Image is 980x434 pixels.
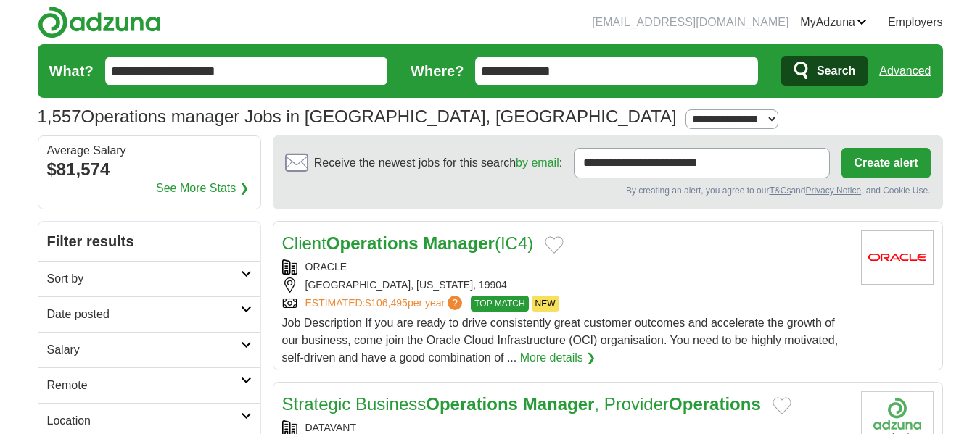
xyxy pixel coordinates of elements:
[773,397,791,414] button: Add to favorite jobs
[520,349,596,367] a: More details ❯
[156,180,249,197] a: See More Stats ❯
[471,296,528,312] span: TOP MATCH
[532,296,559,312] span: NEW
[879,57,931,85] a: Advanced
[47,145,252,157] div: Average Salary
[47,377,241,394] h2: Remote
[282,277,849,293] div: [GEOGRAPHIC_DATA], [US_STATE], 19904
[841,148,930,178] button: Create alert
[38,296,260,332] a: Date posted
[47,341,241,359] h2: Salary
[314,154,562,172] span: Receive the newest jobs for this search :
[888,14,943,31] a: Employers
[47,306,241,323] h2: Date posted
[38,222,260,261] h2: Filter results
[326,233,419,253] strong: Operations
[769,185,791,196] a: T&Cs
[800,14,867,31] a: MyAdzuna
[38,367,260,403] a: Remote
[365,297,407,309] span: $106,495
[592,14,788,31] li: [EMAIL_ADDRESS][DOMAIN_NAME]
[38,107,677,126] h1: Operations manager Jobs in [GEOGRAPHIC_DATA], [GEOGRAPHIC_DATA]
[781,56,868,86] button: Search
[282,394,761,414] a: Strategic BusinessOperations Manager, ProviderOperations
[49,60,94,82] label: What?
[285,184,931,197] div: By creating an alert, you agree to our and , and Cookie Use.
[38,6,161,38] img: Adzuna logo
[448,296,462,310] span: ?
[545,236,564,254] button: Add to favorite jobs
[516,157,559,169] a: by email
[817,57,855,85] span: Search
[669,394,761,414] strong: Operations
[411,60,464,82] label: Where?
[426,394,518,414] strong: Operations
[47,412,241,430] h2: Location
[861,230,934,285] img: Oracle logo
[47,270,241,288] h2: Sort by
[38,104,81,130] span: 1,557
[305,261,347,272] a: ORACLE
[47,157,252,183] div: $81,574
[523,394,595,414] strong: Manager
[38,261,260,296] a: Sort by
[282,233,534,253] a: ClientOperations Manager(IC4)
[423,233,495,253] strong: Manager
[282,317,839,364] span: Job Description If you are ready to drive consistently great customer outcomes and accelerate the...
[305,296,466,312] a: ESTIMATED:$106,495per year?
[805,185,861,196] a: Privacy Notice
[38,332,260,367] a: Salary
